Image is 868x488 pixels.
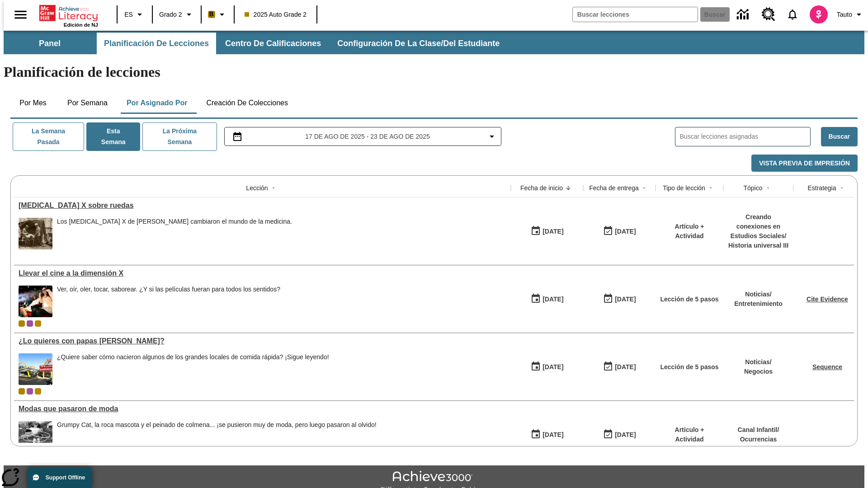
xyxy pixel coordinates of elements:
a: Notificaciones [781,3,804,26]
span: ES [124,10,133,19]
div: [DATE] [542,226,563,237]
button: Vista previa de impresión [751,155,858,172]
div: [DATE] [615,226,636,237]
div: Lección [246,183,268,192]
button: Grado: Grado 2, Elige un grado [156,6,198,23]
p: Lección de 5 pasos [660,295,718,304]
div: Grumpy Cat, la roca mascota y el peinado de colmena... ¡se pusieron muy de moda, pero luego pasar... [57,421,377,429]
button: Esta semana [86,122,140,151]
div: [DATE] [542,294,563,305]
button: Sort [268,183,279,193]
button: Support Offline [27,467,92,488]
button: 07/03/26: Último día en que podrá accederse la lección [600,358,639,375]
p: Noticias / [734,290,783,299]
img: foto en blanco y negro de una chica haciendo girar unos hula-hulas en la década de 1950 [19,421,52,453]
button: Sort [563,183,574,193]
button: Boost El color de la clase es anaranjado claro. Cambiar el color de la clase. [204,6,231,23]
span: Grado 2 [159,10,182,19]
div: Clase actual [19,320,25,327]
button: Por mes [10,92,56,114]
span: 2025 Auto Grade 2 [245,10,307,19]
button: Sort [705,183,716,193]
button: Creación de colecciones [199,92,295,114]
p: Ocurrencias [738,435,779,444]
button: Planificación de lecciones [97,33,216,54]
img: El panel situado frente a los asientos rocía con agua nebulizada al feliz público en un cine equi... [19,286,52,317]
div: Llevar el cine a la dimensión X [19,269,506,277]
button: La próxima semana [142,122,217,151]
div: Subbarra de navegación [4,31,864,54]
p: Creando conexiones en Estudios Sociales / [728,212,789,241]
button: 06/30/26: Último día en que podrá accederse la lección [600,426,639,443]
div: Ver, oír, oler, tocar, saborear. ¿Y si las películas fueran para todos los sentidos? [57,286,280,317]
button: Centro de calificaciones [218,33,328,54]
span: Edición de NJ [64,22,98,28]
span: OL 2025 Auto Grade 3 [27,320,33,327]
input: Buscar lecciones asignadas [680,130,810,143]
span: B [209,9,214,20]
div: Tipo de lección [663,183,705,192]
button: Sort [763,183,774,193]
div: [DATE] [542,429,563,441]
p: Lección de 5 pasos [660,362,718,372]
span: Clase actual [19,388,25,394]
button: 08/20/25: Primer día en que estuvo disponible la lección [528,223,566,240]
a: Sequence [812,363,842,371]
button: Sort [836,183,847,193]
div: [DATE] [542,361,563,373]
a: Centro de información [731,2,756,27]
button: Abrir el menú lateral [7,1,34,28]
button: 08/24/25: Último día en que podrá accederse la lección [600,291,639,308]
img: Foto en blanco y negro de dos personas uniformadas colocando a un hombre en una máquina de rayos ... [19,218,52,249]
button: Por asignado por [119,92,195,114]
button: 07/26/25: Primer día en que estuvo disponible la lección [528,358,566,375]
div: Los rayos X de Marie Curie cambiaron el mundo de la medicina. [57,218,292,249]
button: 08/18/25: Primer día en que estuvo disponible la lección [528,291,566,308]
svg: Collapse Date Range Filter [486,131,497,142]
p: Noticias / [744,357,773,367]
a: Portada [39,4,98,22]
button: Sort [639,183,650,193]
span: 17 de ago de 2025 - 23 de ago de 2025 [305,132,429,141]
a: Llevar el cine a la dimensión X, Lecciones [19,269,506,277]
input: Buscar campo [573,7,698,22]
div: Fecha de entrega [589,183,639,192]
button: Buscar [821,127,858,146]
a: Modas que pasaron de moda, Lecciones [19,405,506,413]
p: Historia universal III [728,241,789,250]
div: Fecha de inicio [520,183,563,192]
div: Los [MEDICAL_DATA] X de [PERSON_NAME] cambiaron el mundo de la medicina. [57,218,292,225]
div: Modas que pasaron de moda [19,405,506,413]
div: [DATE] [615,361,636,373]
div: New 2025 class [35,388,41,394]
p: Negocios [744,367,773,376]
button: 08/20/25: Último día en que podrá accederse la lección [600,223,639,240]
a: Rayos X sobre ruedas, Lecciones [19,202,506,210]
div: Subbarra de navegación [4,33,508,54]
a: ¿Lo quieres con papas fritas?, Lecciones [19,337,506,345]
img: Uno de los primeros locales de McDonald's, con el icónico letrero rojo y los arcos amarillos. [19,353,52,385]
div: OL 2025 Auto Grade 3 [27,388,33,394]
div: Grumpy Cat, la roca mascota y el peinado de colmena... ¡se pusieron muy de moda, pero luego pasar... [57,421,377,453]
div: Portada [39,3,98,28]
button: Seleccione el intervalo de fechas opción del menú [228,131,498,142]
div: ¿Quiere saber cómo nacieron algunos de los grandes locales de comida rápida? ¡Sigue leyendo! [57,353,329,361]
div: New 2025 class [35,320,41,327]
div: ¿Quiere saber cómo nacieron algunos de los grandes locales de comida rápida? ¡Sigue leyendo! [57,353,329,385]
div: Tópico [743,183,762,192]
button: Lenguaje: ES, Selecciona un idioma [120,6,149,23]
button: Perfil/Configuración [833,6,868,23]
button: Configuración de la clase/del estudiante [330,33,507,54]
img: avatar image [810,5,828,23]
a: Centro de recursos, Se abrirá en una pestaña nueva. [756,2,781,27]
button: La semana pasada [13,122,84,151]
p: Artículo + Actividad [660,222,719,241]
p: Artículo + Actividad [660,425,719,444]
a: Cite Evidence [807,296,848,303]
div: [DATE] [615,429,636,441]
